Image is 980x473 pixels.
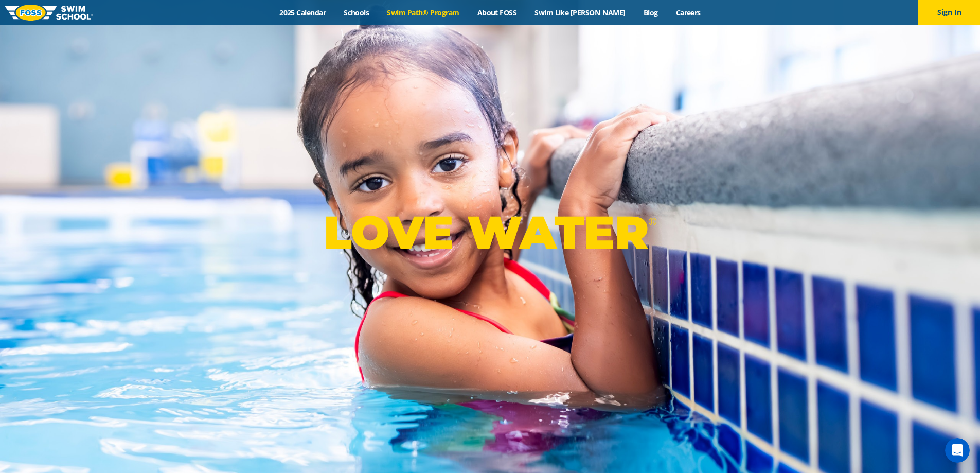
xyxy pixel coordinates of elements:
a: Careers [667,8,709,17]
a: Schools [335,8,378,17]
p: LOVE WATER [324,205,656,260]
a: Blog [634,8,667,17]
sup: ® [648,215,656,228]
iframe: Intercom live chat [945,438,970,463]
a: About FOSS [468,8,526,17]
a: 2025 Calendar [271,8,335,17]
a: Swim Like [PERSON_NAME] [526,8,635,17]
a: Swim Path® Program [378,8,468,17]
img: FOSS Swim School Logo [5,5,93,21]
